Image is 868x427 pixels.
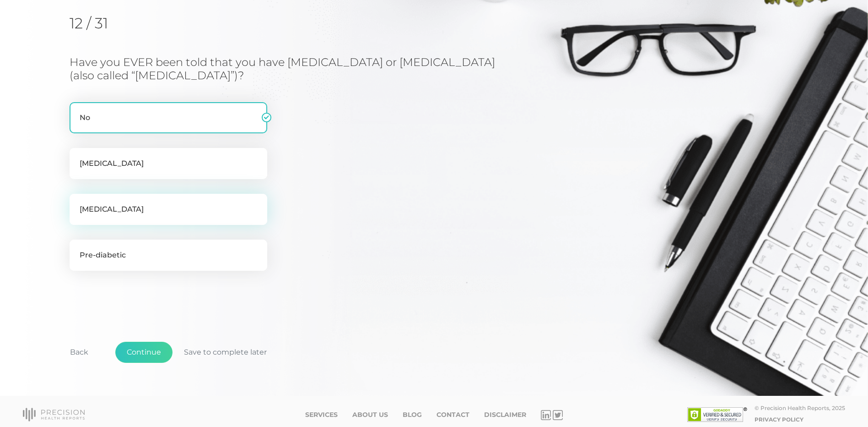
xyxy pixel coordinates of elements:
label: [MEDICAL_DATA] [70,148,267,179]
label: [MEDICAL_DATA] [70,194,267,225]
a: Services [305,411,338,419]
button: Back [59,342,100,363]
a: Privacy Policy [755,416,803,423]
label: Pre-diabetic [70,240,267,271]
img: SSL site seal - click to verify [687,407,747,422]
label: No [70,102,267,133]
button: Continue [115,342,173,363]
h2: 12 / 31 [70,15,163,32]
a: Disclaimer [484,411,526,419]
button: Save to complete later [173,342,278,363]
a: Contact [437,411,469,419]
a: Blog [403,411,422,419]
h3: Have you EVER been told that you have [MEDICAL_DATA] or [MEDICAL_DATA] (also called “[MEDICAL_DAT... [70,56,507,82]
a: About Us [352,411,388,419]
div: © Precision Health Reports, 2025 [755,405,845,411]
